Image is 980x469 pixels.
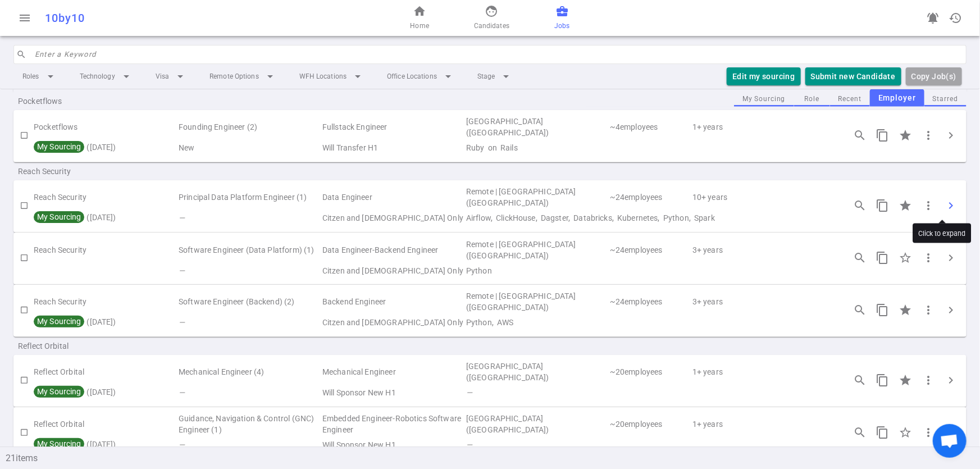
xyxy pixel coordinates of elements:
[177,437,321,453] td: Flags
[177,263,321,279] td: Flags
[894,124,917,147] div: Click to Starred
[321,412,465,438] td: Embedded Engineer-Robotics Software Engineer
[555,4,569,18] span: business_center
[378,66,464,86] li: Office Locations
[944,199,958,212] span: chevron_right
[179,266,185,275] i: —
[34,412,177,438] td: Reflect Orbital
[940,369,962,391] button: Click to expand
[849,299,871,321] button: Open job engagements details
[13,237,34,279] td: Check to Select for Matching
[34,143,116,152] span: ( [DATE] )
[177,185,321,211] td: Principal Data Platform Engineer (1)
[465,385,835,400] td: Technical Skills
[18,340,162,352] span: Reflect Orbital
[849,124,871,147] button: Open job engagements details
[179,213,185,222] i: —
[691,185,835,211] td: Experience
[177,140,321,156] td: Flags
[853,303,867,317] span: search_insights
[34,213,116,222] span: ( [DATE] )
[71,66,142,86] li: Technology
[465,140,835,156] td: Technical Skills Ruby on Rails
[13,412,34,453] td: Check to Select for Matching
[18,166,162,177] span: Reach Security
[465,237,609,263] td: Remote | Sunnyvale (San Francisco Bay Area)
[465,315,835,330] td: Technical Skills Python, AWS
[465,115,609,140] td: San Francisco (San Francisco Bay Area)
[609,359,691,385] td: 20 | Employee Count
[177,210,321,226] td: Flags
[922,199,935,212] span: more_vert
[13,185,34,226] td: Check to Select for Matching
[321,237,465,263] td: Data Engineer-Backend Engineer
[34,440,116,449] span: ( [DATE] )
[853,199,867,212] span: search_insights
[321,437,465,453] td: Visa
[321,359,465,385] td: Mechanical Engineer
[876,129,889,142] span: content_copy
[853,251,867,265] span: search_insights
[485,4,499,18] span: face
[922,426,935,439] span: more_vert
[34,289,177,315] td: Reach Security
[926,11,940,25] span: notifications_active
[894,421,917,444] div: Click to Starred
[922,7,944,29] a: Go to see announcements
[321,210,465,226] td: Visa
[18,95,162,107] span: Pocketflows
[177,237,321,263] td: Software Engineer (Data Platform) (1)
[944,374,958,387] span: chevron_right
[691,237,835,263] td: Experience
[465,263,835,279] td: Technical Skills Python
[34,263,177,279] td: My Sourcing
[177,359,321,385] td: Mechanical Engineer (4)
[410,4,429,31] a: Home
[609,237,691,263] td: 24 | Employee Count
[13,289,34,331] td: Check to Select for Matching
[45,11,322,25] div: 10by10
[691,359,835,385] td: Experience
[940,247,962,269] button: Click to expand
[940,299,962,321] button: Click to expand
[876,374,889,387] span: content_copy
[468,66,522,86] li: Stage
[34,237,177,263] td: Reach Security
[871,247,894,269] button: Copy this job's short summary. For full job description, use 3 dots -> Copy Long JD
[944,7,967,29] button: Open history
[465,289,609,315] td: Remote | Sunnyvale (San Francisco Bay Area)
[849,421,871,444] button: Open job engagements details
[474,4,509,31] a: Candidates
[894,368,917,392] div: Click to Starred
[609,412,691,438] td: 20 | Employee Count
[727,67,800,86] button: Edit my sourcing
[922,129,935,142] span: more_vert
[290,66,373,86] li: WFH Locations
[34,315,177,330] td: My Sourcing
[34,385,177,400] td: My Sourcing
[321,140,465,156] td: Visa
[871,421,894,444] button: Copy this job's short summary. For full job description, use 3 dots -> Copy Long JD
[876,303,889,317] span: content_copy
[465,412,609,438] td: Los Angeles (Los Angeles Area)
[609,115,691,140] td: 4 | Employee Count
[922,251,935,265] span: more_vert
[894,194,917,217] div: Click to Starred
[922,374,935,387] span: more_vert
[871,194,894,217] button: Copy this job's short summary. For full job description, use 3 dots -> Copy Long JD
[940,124,962,147] button: Click to expand
[933,424,967,458] div: Open chat
[554,4,569,31] a: Jobs
[18,11,31,25] span: menu
[179,440,185,449] i: —
[913,224,971,243] div: Click to expand
[967,442,980,456] button: expand_less
[179,318,185,327] i: —
[853,426,867,439] span: search_insights
[177,412,321,438] td: Guidance, Navigation & Control (GNC) Engineer (1)
[34,317,116,326] span: ( [DATE] )
[949,11,962,25] span: history
[871,299,894,321] button: Copy this job's short summary. For full job description, use 3 dots -> Copy Long JD
[849,247,871,269] button: Open job engagements details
